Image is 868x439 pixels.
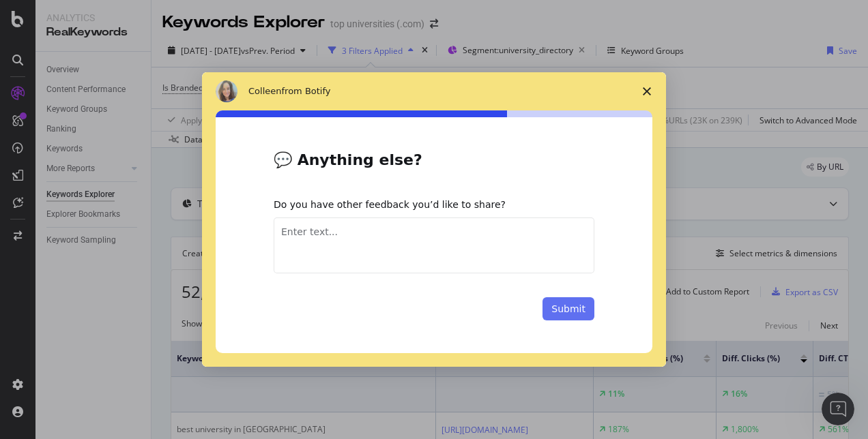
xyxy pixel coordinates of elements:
[274,198,574,211] div: Do you have other feedback you’d like to share?
[542,297,594,320] button: Submit
[628,72,666,110] span: Close survey
[248,86,282,96] span: Colleen
[274,150,594,178] h2: 💬 Anything else?
[282,86,331,96] span: from Botify
[216,80,237,102] img: Profile image for Colleen
[274,217,594,273] textarea: Enter text...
